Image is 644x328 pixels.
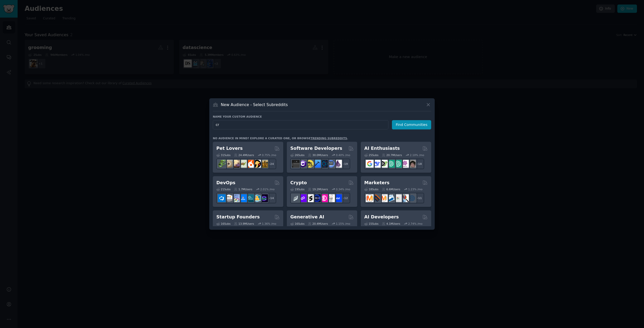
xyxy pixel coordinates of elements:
[260,160,268,168] img: dogbreed
[234,188,252,191] div: 1.7M Users
[218,194,226,202] img: azuredevops
[327,160,335,168] img: AskComputerScience
[216,214,260,220] h2: Startup Founders
[216,180,235,186] h2: DevOps
[216,145,243,152] h2: Pet Lovers
[364,214,399,220] h2: AI Developers
[364,153,378,157] div: 25 Sub s
[394,160,402,168] img: chatgpt_prompts_
[260,188,275,191] div: 2.01 % /mo
[320,194,328,202] img: defiblockchain
[364,222,378,225] div: 15 Sub s
[366,194,374,202] img: content_marketing
[387,194,395,202] img: Emailmarketing
[232,160,240,168] img: leopardgeckos
[213,136,348,140] div: No audience in mind? Explore a curated one, or browse .
[380,160,388,168] img: AItoolsCatalog
[213,115,431,118] h3: Name your custom audience
[290,153,304,157] div: 26 Sub s
[408,222,423,225] div: 2.74 % /mo
[262,153,276,157] div: 0.75 % /mo
[253,194,261,202] img: aws_cdk
[266,193,276,203] div: + 14
[299,194,307,202] img: 0xPolygon
[308,153,328,157] div: 30.0M Users
[382,153,402,157] div: 20.7M Users
[239,194,247,202] img: DevOpsLinks
[382,188,400,191] div: 6.6M Users
[336,222,350,225] div: 1.15 % /mo
[382,222,400,225] div: 4.1M Users
[408,160,416,168] img: ArtificalIntelligence
[306,194,314,202] img: ethstaker
[292,194,300,202] img: ethfinance
[218,160,226,168] img: herpetology
[313,160,321,168] img: iOSProgramming
[334,194,342,202] img: defi_
[260,194,268,202] img: PlatformEngineers
[414,193,424,203] div: + 11
[373,160,381,168] img: DeepSeek
[216,222,230,225] div: 16 Sub s
[373,194,381,202] img: bigseo
[290,222,304,225] div: 16 Sub s
[401,194,409,202] img: MarketingResearch
[313,194,321,202] img: web3
[262,222,276,225] div: 1.36 % /mo
[340,159,350,169] div: + 19
[387,160,395,168] img: chatgpt_promptDesign
[308,188,328,191] div: 19.2M Users
[253,160,261,168] img: PetAdvice
[290,180,307,186] h2: Crypto
[216,188,230,191] div: 21 Sub s
[408,188,423,191] div: 1.23 % /mo
[414,159,424,169] div: + 18
[225,194,233,202] img: AWS_Certified_Experts
[292,160,300,168] img: software
[216,153,230,157] div: 31 Sub s
[410,153,424,157] div: 2.10 % /mo
[401,160,409,168] img: OpenAIDev
[266,159,276,169] div: + 24
[234,153,254,157] div: 24.4M Users
[320,160,328,168] img: reactnative
[380,194,388,202] img: AskMarketing
[213,120,388,129] input: Pick a short name, like "Digital Marketers" or "Movie-Goers"
[299,160,307,168] img: csharp
[364,188,378,191] div: 18 Sub s
[327,194,335,202] img: CryptoNews
[290,145,342,152] h2: Software Developers
[221,102,288,107] h3: New Audience - Select Subreddits
[336,153,350,157] div: 0.40 % /mo
[392,120,431,129] button: Find Communities
[246,160,254,168] img: cockatiel
[308,222,328,225] div: 20.4M Users
[394,194,402,202] img: googleads
[340,193,350,203] div: + 12
[364,180,389,186] h2: Marketers
[239,160,247,168] img: turtle
[336,188,350,191] div: 0.34 % /mo
[225,160,233,168] img: ballpython
[366,160,374,168] img: GoogleGeminiAI
[364,145,400,152] h2: AI Enthusiasts
[232,194,240,202] img: Docker_DevOps
[408,194,416,202] img: OnlineMarketing
[310,137,347,140] a: trending subreddits
[246,194,254,202] img: platformengineering
[334,160,342,168] img: elixir
[234,222,254,225] div: 13.9M Users
[306,160,314,168] img: learnjavascript
[290,188,304,191] div: 19 Sub s
[290,214,324,220] h2: Generative AI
